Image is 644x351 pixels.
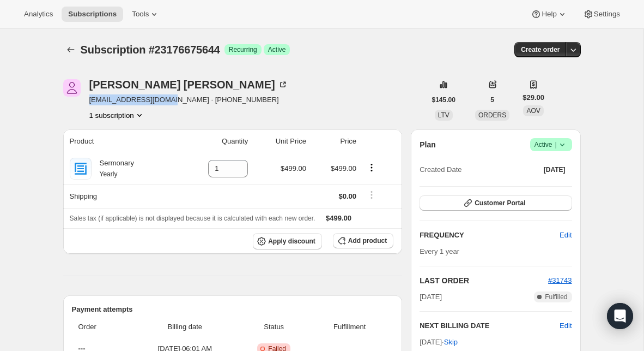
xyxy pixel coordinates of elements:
th: Unit Price [251,129,309,153]
button: [DATE] [537,162,572,177]
span: Analytics [24,10,53,19]
span: $499.00 [281,164,306,172]
button: Subscriptions [62,7,123,22]
h2: FREQUENCY [420,230,560,241]
span: $145.00 [432,96,455,104]
span: Created Date [420,164,461,175]
span: Settings [594,10,620,19]
button: 5 [484,92,501,108]
button: Analytics [17,7,59,22]
button: Product actions [89,110,145,121]
span: Status [242,322,306,332]
span: Billing date [134,322,235,332]
small: Yearly [100,170,118,178]
span: Customer Portal [475,199,525,207]
span: 5 [490,96,494,104]
span: [EMAIL_ADDRESS][DOMAIN_NAME] · [PHONE_NUMBER] [89,94,288,105]
img: product img [70,158,92,180]
button: Settings [576,7,627,22]
span: AOV [526,107,540,115]
span: ORDERS [478,111,506,119]
span: Skip [444,337,458,348]
button: Shipping actions [363,189,380,201]
span: Edit [560,230,572,241]
div: [PERSON_NAME] [PERSON_NAME] [89,79,288,90]
span: $29.00 [523,92,544,103]
span: Subscriptions [68,10,117,19]
span: Subscription #23176675644 [81,44,220,56]
h2: NEXT BILLING DATE [420,320,560,331]
span: Sales tax (if applicable) is not displayed because it is calculated with each new order. [70,215,315,222]
span: Create order [521,45,560,54]
th: Quantity [179,129,252,153]
span: Fulfilled [545,293,567,301]
span: Tools [132,10,149,19]
span: Active [268,45,286,54]
h2: LAST ORDER [420,275,548,286]
span: [DATE] · [420,338,458,346]
button: Skip [438,334,464,351]
button: Tools [125,7,166,22]
span: $0.00 [339,192,357,200]
span: Add product [348,236,387,245]
span: LTV [438,111,449,119]
div: Open Intercom Messenger [607,303,633,329]
th: Product [63,129,179,153]
button: Subscriptions [63,42,78,57]
button: Help [524,7,574,22]
button: Apply discount [253,233,322,249]
span: Apply discount [268,237,315,246]
button: Customer Portal [420,195,572,211]
button: $145.00 [426,92,462,108]
span: | [555,140,556,149]
span: Recurring [229,45,257,54]
button: Create order [514,42,566,57]
button: Edit [553,227,578,244]
th: Order [72,315,131,339]
span: [DATE] [420,291,442,302]
span: [DATE] [544,165,566,174]
button: Edit [560,320,572,331]
button: #31743 [548,275,572,286]
button: Add product [333,233,393,248]
h2: Payment attempts [72,304,394,315]
span: Help [542,10,556,19]
h2: Plan [420,139,436,150]
span: $499.00 [326,214,351,222]
span: Active [534,139,568,150]
button: Product actions [363,162,380,174]
th: Price [309,129,360,153]
div: Sermonary [92,158,135,180]
th: Shipping [63,184,179,208]
span: $499.00 [331,164,356,172]
span: Fulfillment [312,322,387,332]
a: #31743 [548,276,572,284]
span: Every 1 year [420,247,459,255]
span: Andre Davis [63,79,81,97]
